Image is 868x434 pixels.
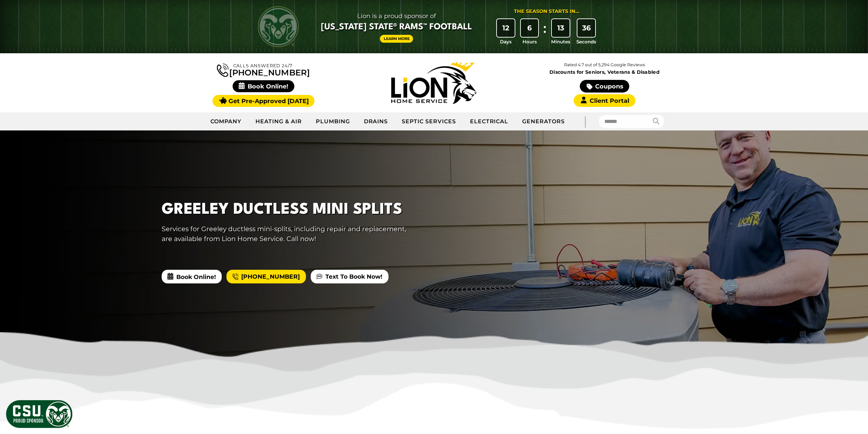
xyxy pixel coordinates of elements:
a: Get Pre-Approved [DATE] [212,95,314,107]
img: CSU Sponsor Badge [5,399,73,429]
div: 12 [497,19,515,37]
a: [PHONE_NUMBER] [226,270,306,283]
div: : [541,19,548,45]
span: Lion is a proud sponsor of [321,11,472,22]
span: Book Online! [233,80,294,92]
a: Learn More [380,35,413,43]
span: Minutes [551,38,570,45]
img: CSU Rams logo [258,6,299,47]
a: Text To Book Now! [311,270,388,283]
span: [US_STATE] State® Rams™ Football [321,22,472,33]
a: Heating & Air [249,113,309,130]
a: Client Portal [574,94,635,107]
div: | [572,112,599,130]
span: Discounts for Seniors, Veterans & Disabled [521,70,689,74]
span: Days [500,38,512,45]
a: Plumbing [309,113,357,130]
p: Rated 4.7 out of 5,294 Google Reviews [519,61,690,69]
div: 6 [521,19,539,37]
a: Company [204,113,249,130]
span: Seconds [576,38,596,45]
div: 36 [577,19,595,37]
img: Lion Home Service [391,62,476,104]
a: [PHONE_NUMBER] [217,62,310,77]
a: Electrical [463,113,516,130]
div: The Season Starts in... [514,8,579,15]
a: Coupons [580,80,629,93]
a: Generators [515,113,572,130]
span: Hours [523,38,537,45]
div: 13 [552,19,570,37]
a: Septic Services [395,113,463,130]
p: Services for Greeley ductless mini-splits, including repair and replacement, are available from L... [162,224,410,244]
h1: Greeley Ductless Mini Splits [162,198,410,221]
a: Drains [357,113,395,130]
span: Book Online! [162,270,222,283]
